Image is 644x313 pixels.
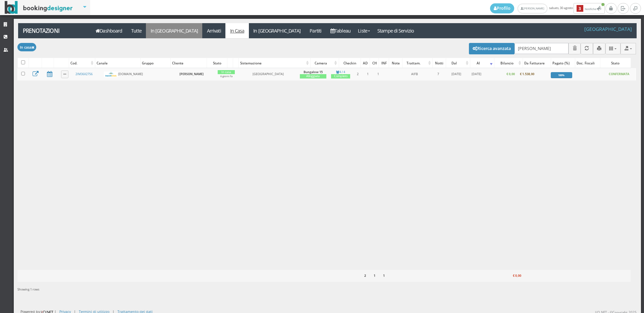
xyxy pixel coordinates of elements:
div: € 0,00 [494,271,522,280]
div: 100% [551,72,573,78]
div: Alloggiata [300,74,326,79]
b: € 1.538,00 [520,72,534,76]
td: [DATE] [467,68,486,81]
b: CONFERMATA [609,72,629,76]
div: Note [389,58,402,68]
a: Tableau [326,23,355,38]
b: [PERSON_NAME] [179,72,204,76]
td: 2 [353,68,363,81]
a: Profilo [490,3,514,13]
small: 6 giorni fa [220,74,232,78]
a: [PERSON_NAME] [518,4,547,13]
button: 3Notifiche [574,3,605,14]
a: 2IM36X2756 [75,72,93,76]
div: Al [470,58,494,68]
button: Export [621,43,636,54]
button: Ricerca avanzata [469,43,515,54]
div: Checkin [339,58,361,68]
div: Bilancio [494,58,523,68]
button: Aggiorna [581,43,593,54]
b: Bungalow 15 [304,70,323,74]
span: Showing 1 rows [17,287,39,292]
td: 1 [373,68,384,81]
div: Cod. [69,58,95,68]
div: AD [361,58,370,68]
a: In [GEOGRAPHIC_DATA] [249,23,305,38]
b: € 0,00 [506,72,515,76]
b: 1 [383,273,385,278]
div: Notti [433,58,446,68]
div: Trattam. [402,58,432,68]
a: In [GEOGRAPHIC_DATA] [146,23,202,38]
a: Prenotazioni [18,23,88,38]
a: Partiti [305,23,326,38]
div: Da Fatturare [523,58,551,68]
a: Arrivati [202,23,225,38]
td: [DOMAIN_NAME] [102,68,147,81]
a: Tutte [127,23,146,38]
b: 1 [374,273,375,278]
b: 3 [577,5,583,12]
div: Dal [446,58,470,68]
div: Completo [331,74,350,79]
div: Stato [207,58,227,68]
button: In casa [17,43,36,51]
div: Camera [311,58,339,68]
div: CH [370,58,379,68]
td: [GEOGRAPHIC_DATA] [250,68,297,81]
a: In Casa [225,23,249,38]
input: Cerca [515,43,569,54]
a: Dashboard [91,23,127,38]
td: 1 [363,68,373,81]
div: Cliente [171,58,207,68]
div: INF [379,58,389,68]
a: 4 / 4Completo [331,70,350,79]
div: Gruppo [141,58,170,68]
td: [DATE] [446,68,467,81]
td: 7 [431,68,446,81]
div: Pagato (%) [551,58,575,68]
a: Liste [355,23,373,38]
div: In casa [218,70,235,74]
img: BookingDesigner.com [5,1,73,14]
td: AIFB [398,68,431,81]
div: Doc. Fiscali [575,58,600,68]
img: bianchihotels.svg [104,71,118,77]
span: sabato, 30 agosto [490,3,605,14]
div: Sistemazione [239,58,310,68]
a: Stampe di Servizio [373,23,419,38]
div: Stato [600,58,630,68]
b: 2 [364,273,366,278]
h4: [GEOGRAPHIC_DATA] [584,26,632,32]
div: Canale [95,58,140,68]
